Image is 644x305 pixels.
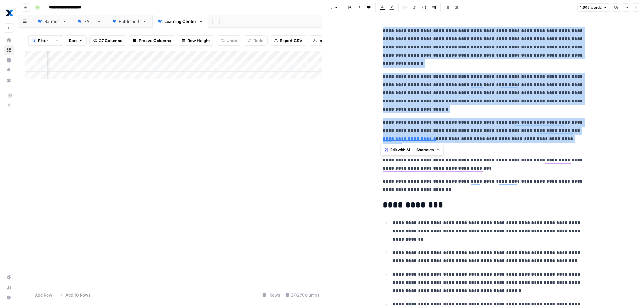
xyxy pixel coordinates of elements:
[270,35,306,46] button: Export CSV
[28,35,52,46] button: 1Filter
[253,37,264,44] span: Redo
[72,15,107,28] a: FAQs
[226,37,237,44] span: Undo
[580,5,602,10] span: 1,905 words
[4,7,15,19] img: MaintainX Logo
[56,290,94,300] button: Add 10 Rows
[577,3,610,12] button: 1,905 words
[84,18,94,25] div: FAQs
[4,75,14,85] a: Your Data
[217,35,241,46] button: Undo
[32,15,72,28] a: Refresh
[390,147,410,153] span: Edit with AI
[283,290,322,300] div: 27/27 Columns
[89,35,126,46] button: 27 Columns
[309,35,345,46] button: Import CSV
[129,35,175,46] button: Freeze Columns
[65,292,91,298] span: Add 10 Rows
[382,146,413,154] button: Edit with AI
[38,37,48,44] span: Filter
[187,37,210,44] span: Row Height
[25,290,56,300] button: Add Row
[107,15,152,28] a: Full Import
[35,292,52,298] span: Add Row
[244,35,268,46] button: Redo
[99,37,122,44] span: 27 Columns
[69,37,77,44] span: Sort
[280,37,302,44] span: Export CSV
[33,38,35,43] span: 1
[44,18,60,25] div: Refresh
[416,147,434,153] span: Shortcuts
[4,55,14,65] a: Insights
[32,38,36,43] div: 1
[4,5,14,21] button: Workspace: MaintainX
[4,65,14,75] a: Opportunities
[65,35,87,46] button: Sort
[4,35,14,45] a: Home
[4,292,14,302] button: Help + Support
[4,45,14,55] a: Browse
[119,18,140,25] div: Full Import
[319,37,341,44] span: Import CSV
[139,37,171,44] span: Freeze Columns
[152,15,208,28] a: Learning Center
[414,146,442,154] button: Shortcuts
[164,18,196,25] div: Learning Center
[4,282,14,292] a: Usage
[178,35,214,46] button: Row Height
[4,272,14,282] a: Settings
[260,290,283,300] div: 1 Rows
